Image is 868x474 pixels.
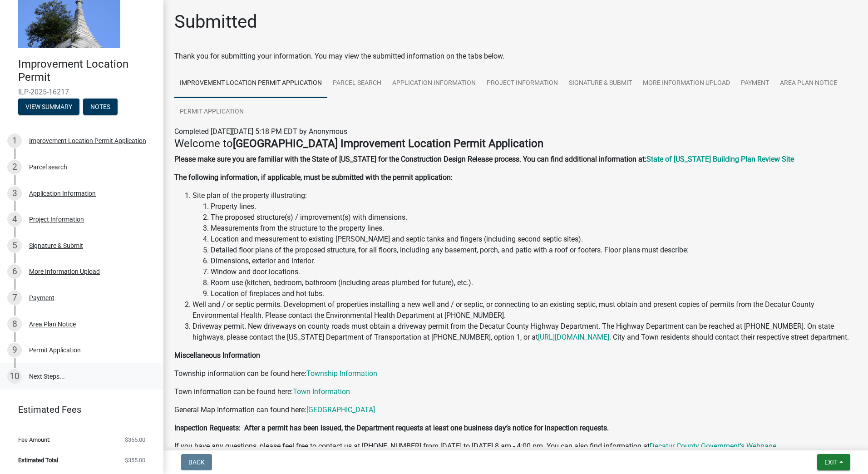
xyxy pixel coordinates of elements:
[174,127,347,136] span: Completed [DATE][DATE] 5:18 PM EDT by Anonymous
[7,264,22,279] div: 6
[29,295,54,301] div: Payment
[18,88,145,96] span: ILP-2025-16217
[18,457,58,463] span: Estimated Total
[211,288,857,299] li: Location of fireplaces and hot tubs.
[211,277,857,288] li: Room use (kitchen, bedroom, bathroom (including areas plumbed for future), etc.).
[7,369,22,384] div: 10
[174,424,609,432] strong: Inspection Requests: After a permit has been issued, the Department requests at least one busines...
[174,368,857,379] p: Township information can be found here:
[174,51,857,62] div: Thank you for submitting your information. You may view the submitted information on the tabs below.
[7,343,22,357] div: 9
[481,69,563,98] a: Project Information
[650,442,778,450] a: Decatur County Government's Webpage.
[83,99,118,115] button: Notes
[211,245,857,256] li: Detailed floor plans of the proposed structure, for all floors, including any basement, porch, an...
[563,69,637,98] a: Signature & Submit
[7,291,22,305] div: 7
[174,137,857,150] h4: Welcome to
[29,242,83,249] div: Signature & Submit
[18,437,50,443] span: Fee Amount:
[327,69,387,98] a: Parcel search
[306,405,375,414] a: [GEOGRAPHIC_DATA]
[29,347,81,353] div: Permit Application
[211,256,857,267] li: Dimensions, exterior and interior.
[18,99,79,115] button: View Summary
[646,155,794,163] a: State of [US_STATE] Building Plan Review Site
[211,234,857,245] li: Location and measurement to existing [PERSON_NAME] and septic tanks and fingers (including second...
[188,459,205,466] span: Back
[174,351,260,360] strong: Miscellaneous Information
[29,216,84,222] div: Project Information
[824,459,838,466] span: Exit
[192,190,857,299] li: Site plan of the property illustrating:
[293,387,350,396] a: Town Information
[211,212,857,223] li: The proposed structure(s) / improvement(s) with dimensions.
[174,386,857,397] p: Town information can be found here:
[174,173,453,182] strong: The following information, if applicable, must be submitted with the permit application:
[735,69,774,98] a: Payment
[7,212,22,227] div: 4
[174,11,257,33] h1: Submitted
[29,164,67,170] div: Parcel search
[174,69,327,98] a: Improvement Location Permit Application
[387,69,481,98] a: Application Information
[29,138,146,144] div: Improvement Location Permit Application
[83,104,118,111] wm-modal-confirm: Notes
[29,190,96,197] div: Application Information
[817,454,850,470] button: Exit
[125,457,145,463] span: $355.00
[18,58,156,84] h4: Improvement Location Permit
[7,186,22,201] div: 3
[7,238,22,253] div: 5
[18,104,79,111] wm-modal-confirm: Summary
[174,441,857,452] p: If you have any questions, please feel free to contact us at [PHONE_NUMBER] from [DATE] to [DATE]...
[774,69,843,98] a: Area Plan Notice
[125,437,145,443] span: $355.00
[29,268,100,275] div: More Information Upload
[211,223,857,234] li: Measurements from the structure to the property lines.
[306,369,377,378] a: Township Information
[233,137,543,150] strong: [GEOGRAPHIC_DATA] Improvement Location Permit Application
[181,454,212,470] button: Back
[7,317,22,331] div: 8
[192,321,857,343] li: Driveway permit. New driveways on county roads must obtain a driveway permit from the Decatur Cou...
[211,201,857,212] li: Property lines.
[174,405,857,415] p: General Map Information can found here:
[211,267,857,277] li: Window and door locations.
[538,333,609,341] a: [URL][DOMAIN_NAME]
[174,98,249,127] a: Permit Application
[7,400,149,419] a: Estimated Fees
[7,133,22,148] div: 1
[7,160,22,174] div: 2
[192,299,857,321] li: Well and / or septic permits. Development of properties installing a new well and / or septic, or...
[174,155,646,163] strong: Please make sure you are familiar with the State of [US_STATE] for the Construction Design Releas...
[29,321,76,327] div: Area Plan Notice
[637,69,735,98] a: More Information Upload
